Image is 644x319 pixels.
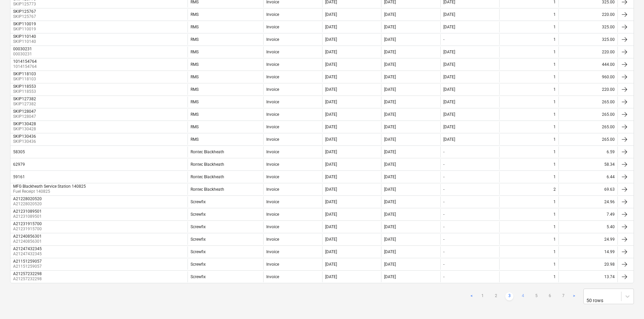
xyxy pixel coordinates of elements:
div: A21228020520 [13,196,42,201]
div: - [443,187,444,192]
div: Screwfix [191,212,206,217]
p: SKIP127382 [13,101,37,107]
div: 325.00 [558,34,617,45]
div: [DATE] [384,237,396,242]
div: 1 [553,200,556,204]
div: RMS [191,100,199,104]
p: 1014154764 [13,64,38,70]
p: A21151259057 [13,264,43,269]
div: [DATE] [443,50,455,54]
div: 5.40 [558,221,617,232]
p: SKIP125767 [13,14,37,20]
div: SKIP110019 [13,22,36,26]
iframe: Chat Widget [610,287,644,319]
div: - [443,274,444,279]
p: SKIP118103 [13,76,37,82]
div: 1 [553,137,556,142]
div: [DATE] [443,25,455,29]
div: [DATE] [325,200,337,204]
p: A21247432345 [13,251,43,257]
div: RMS [191,125,199,129]
div: RMS [191,75,199,79]
div: 265.00 [558,97,617,107]
div: A21247432345 [13,246,42,251]
p: Fuel Receipt 140825 [13,189,87,194]
div: [DATE] [443,100,455,104]
div: 13.74 [558,271,617,282]
div: 1 [553,62,556,67]
div: [DATE] [443,12,455,17]
div: Screwfix [191,262,206,267]
div: 1 [553,150,556,154]
p: A21231915700 [13,226,43,232]
div: Invoice [266,37,279,42]
div: Screwfix [191,200,206,204]
div: [DATE] [384,137,396,142]
div: RMS [191,37,199,42]
div: 1 [553,212,556,217]
div: MFG Blackheath Service Station 140825 [13,184,86,189]
div: [DATE] [384,150,396,154]
a: Page 4 [519,292,527,300]
div: Invoice [266,212,279,217]
div: A21257232298 [13,271,42,276]
div: 1 [553,100,556,104]
div: [DATE] [384,62,396,67]
div: [DATE] [384,37,396,42]
div: - [443,200,444,204]
div: 265.00 [558,134,617,145]
div: 1 [553,37,556,42]
a: Page 7 [559,292,567,300]
div: 58305 [13,150,25,154]
div: [DATE] [325,175,337,179]
div: [DATE] [325,25,337,29]
div: RMS [191,112,199,117]
div: A21231915700 [13,221,42,226]
div: Invoice [266,125,279,129]
div: SKIP127382 [13,97,36,101]
div: SKIP130428 [13,122,36,126]
div: Invoice [266,274,279,279]
p: SKIP118553 [13,89,37,95]
div: Rontec Blackheath [191,175,224,179]
div: Invoice [266,75,279,79]
div: 1 [553,87,556,92]
p: SKIP125773 [13,1,37,7]
div: RMS [191,12,199,17]
div: A21231089501 [13,209,42,214]
div: Rontec Blackheath [191,150,224,154]
div: Rontec Blackheath [191,187,224,192]
div: 1 [553,25,556,29]
div: - [443,249,444,254]
div: 14.99 [558,246,617,257]
div: SKIP118553 [13,84,36,89]
div: 6.44 [558,171,617,182]
div: Invoice [266,100,279,104]
div: 265.00 [558,122,617,132]
div: [DATE] [325,237,337,242]
div: 20.98 [558,259,617,270]
div: [DATE] [384,112,396,117]
p: 00030231 [13,51,33,57]
div: 265.00 [558,109,617,120]
div: [DATE] [325,249,337,254]
p: A21228020520 [13,201,43,207]
div: [DATE] [443,75,455,79]
div: [DATE] [384,162,396,167]
div: [DATE] [443,62,455,67]
div: 2 [553,187,556,192]
div: [DATE] [443,137,455,142]
div: 220.00 [558,9,617,20]
a: Page 2 [492,292,500,300]
div: Invoice [266,12,279,17]
div: 62979 [13,162,25,167]
div: 1 [553,175,556,179]
p: SKIP130428 [13,126,37,132]
div: 69.63 [558,184,617,195]
div: [DATE] [384,200,396,204]
div: [DATE] [443,87,455,92]
div: RMS [191,50,199,54]
div: [DATE] [325,274,337,279]
div: [DATE] [325,162,337,167]
div: [DATE] [325,262,337,267]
